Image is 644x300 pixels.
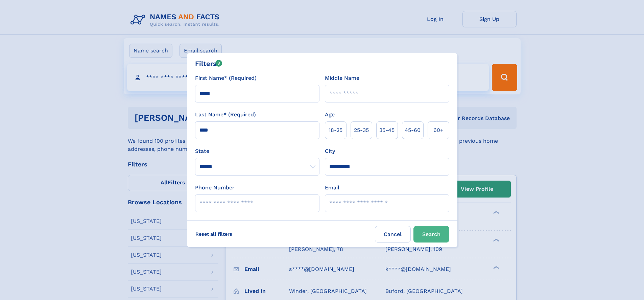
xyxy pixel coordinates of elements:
label: Middle Name [325,74,359,82]
label: State [195,147,319,155]
label: Last Name* (Required) [195,111,256,119]
label: Email [325,184,339,192]
span: 18‑25 [329,126,342,134]
span: 25‑35 [354,126,369,134]
label: Phone Number [195,184,235,192]
label: Cancel [375,226,411,243]
button: Search [413,226,449,243]
div: Filters [195,59,222,69]
label: Age [325,111,335,119]
span: 60+ [433,126,444,134]
label: City [325,147,335,155]
span: 45‑60 [405,126,421,134]
label: First Name* (Required) [195,74,257,82]
span: 35‑45 [379,126,395,134]
label: Reset all filters [191,226,237,242]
